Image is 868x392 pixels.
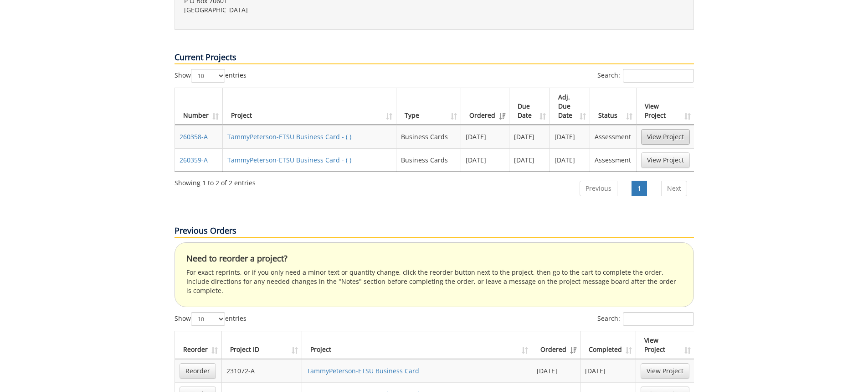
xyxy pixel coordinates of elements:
[580,331,636,359] th: Completed: activate to sort column ascending
[580,359,636,382] td: [DATE]
[191,312,225,326] select: Showentries
[550,148,590,172] td: [DATE]
[222,331,302,359] th: Project ID: activate to sort column ascending
[461,148,509,172] td: [DATE]
[590,88,636,125] th: Status: activate to sort column ascending
[396,148,462,172] td: Business Cards
[532,331,580,359] th: Ordered: activate to sort column ascending
[580,181,617,196] a: Previous
[223,88,396,125] th: Project: activate to sort column ascending
[227,132,351,141] a: TammyPeterson-ETSU Business Card - ( )
[597,312,694,326] label: Search:
[641,363,689,379] a: View Project
[532,359,580,382] td: [DATE]
[307,366,419,375] a: TammyPeterson-ETSU Business Card
[632,181,647,196] a: 1
[180,156,208,164] a: 260359-A
[461,88,509,125] th: Ordered: activate to sort column ascending
[175,69,247,83] label: Show entries
[590,148,636,172] td: Assessment
[641,152,690,168] a: View Project
[175,175,256,188] div: Showing 1 to 2 of 2 entries
[661,181,687,196] a: Next
[641,129,690,145] a: View Project
[623,69,694,83] input: Search:
[175,88,223,125] th: Number: activate to sort column ascending
[509,125,550,148] td: [DATE]
[461,125,509,148] td: [DATE]
[184,5,427,15] p: [GEOGRAPHIC_DATA]
[175,52,694,64] p: Current Projects
[227,156,351,164] a: TammyPeterson-ETSU Business Card - ( )
[509,88,550,125] th: Due Date: activate to sort column ascending
[509,148,550,172] td: [DATE]
[550,125,590,148] td: [DATE]
[636,331,694,359] th: View Project: activate to sort column ascending
[180,363,216,379] a: Reorder
[191,69,225,83] select: Showentries
[590,125,636,148] td: Assessment
[550,88,590,125] th: Adj. Due Date: activate to sort column ascending
[175,312,247,326] label: Show entries
[175,331,222,359] th: Reorder: activate to sort column ascending
[186,268,682,295] p: For exact reprints, or if you only need a minor text or quantity change, click the reorder button...
[637,88,694,125] th: View Project: activate to sort column ascending
[597,69,694,83] label: Search:
[302,331,533,359] th: Project: activate to sort column ascending
[396,88,462,125] th: Type: activate to sort column ascending
[623,312,694,326] input: Search:
[175,225,694,238] p: Previous Orders
[180,132,208,141] a: 260358-A
[396,125,462,148] td: Business Cards
[222,359,302,382] td: 231072-A
[186,254,682,263] h4: Need to reorder a project?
